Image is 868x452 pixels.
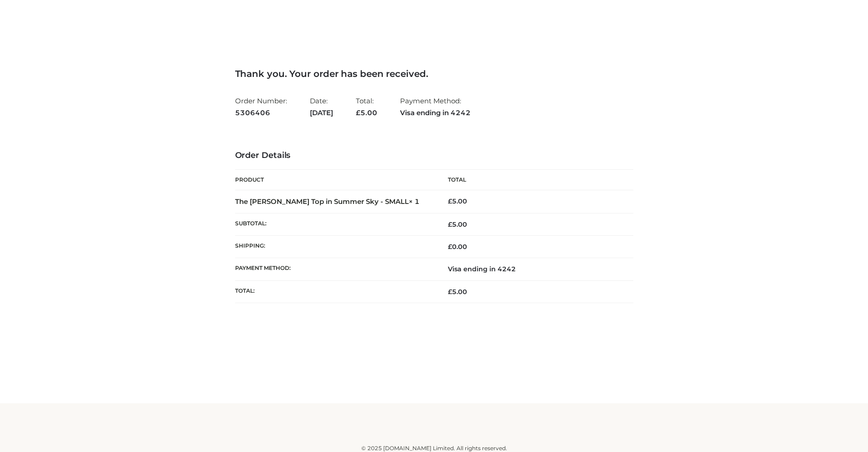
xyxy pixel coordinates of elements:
[448,197,467,205] bdi: 5.00
[235,170,434,190] th: Product
[448,220,452,229] span: £
[448,288,467,296] span: 5.00
[235,213,434,235] th: Subtotal:
[235,107,287,119] strong: 5306406
[448,220,467,229] span: 5.00
[448,243,467,251] bdi: 0.00
[400,107,471,119] strong: Visa ending in 4242
[235,197,420,206] strong: The [PERSON_NAME] Top in Summer Sky - SMALL
[235,151,633,161] h3: Order Details
[310,93,333,121] li: Date:
[448,288,452,296] span: £
[356,93,377,121] li: Total:
[356,108,360,117] span: £
[235,236,434,258] th: Shipping:
[235,93,287,121] li: Order Number:
[448,243,452,251] span: £
[235,68,633,79] h3: Thank you. Your order has been received.
[434,170,633,190] th: Total
[235,280,434,303] th: Total:
[448,197,452,205] span: £
[400,93,471,121] li: Payment Method:
[310,107,333,119] strong: [DATE]
[235,258,434,280] th: Payment method:
[434,258,633,280] td: Visa ending in 4242
[356,108,377,117] span: 5.00
[409,197,420,206] strong: × 1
